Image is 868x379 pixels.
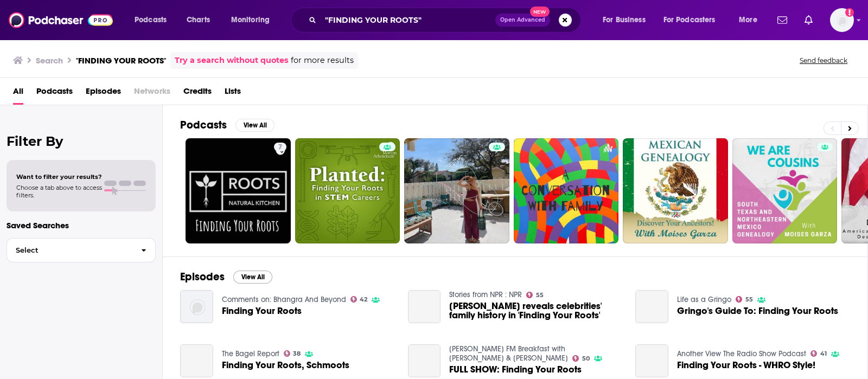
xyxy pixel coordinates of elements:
a: Credits [183,82,212,105]
button: View All [235,119,275,132]
h2: Podcasts [180,118,227,132]
a: The Bagel Report [222,349,279,358]
a: Finding Your Roots - WHRO Style! [635,344,668,377]
span: For Podcasters [663,12,716,28]
a: Gringo's Guide To: Finding Your Roots [635,290,668,323]
a: Podcasts [36,82,73,105]
div: Search podcasts, credits, & more... [301,8,591,33]
a: PodcastsView All [180,118,275,132]
a: Show notifications dropdown [800,11,817,29]
input: Search podcasts, credits, & more... [321,11,495,29]
img: User Profile [830,8,854,32]
span: 38 [293,351,301,356]
span: 55 [536,293,544,298]
a: 7 [186,138,291,243]
a: Charts [180,11,216,29]
a: Henry Louis Gates reveals celebrities' family history in 'Finding Your Roots' [449,301,622,320]
button: open menu [595,11,659,29]
button: open menu [127,11,181,29]
span: 42 [360,297,367,302]
span: Open Advanced [500,17,545,23]
a: Finding Your Roots, Schmoots [180,344,213,377]
a: Try a search without quotes [175,54,289,67]
a: Another View The Radio Show Podcast [677,349,806,358]
span: Charts [187,12,210,28]
a: Finding Your Roots, Schmoots [222,361,349,370]
span: Logged in as idcontent [830,8,854,32]
span: 55 [745,297,753,302]
button: Show profile menu [830,8,854,32]
a: Show notifications dropdown [773,11,792,29]
img: Podchaser - Follow, Share and Rate Podcasts [9,10,113,30]
span: 41 [820,351,827,356]
a: 42 [350,296,368,303]
h3: "FINDING YOUR ROOTS" [76,55,166,66]
a: Finding Your Roots - WHRO Style! [677,361,815,370]
span: 7 [278,142,282,153]
span: Networks [134,82,170,105]
span: Select [7,247,132,254]
a: EpisodesView All [180,270,272,284]
button: Select [7,238,156,262]
span: [PERSON_NAME] reveals celebrities' family history in 'Finding Your Roots' [449,301,622,320]
a: Henry Louis Gates reveals celebrities' family history in 'Finding Your Roots' [408,290,441,323]
span: More [739,12,757,28]
a: FULL SHOW: Finding Your Roots [408,344,441,377]
a: FULL SHOW: Finding Your Roots [449,365,582,374]
button: Open AdvancedNew [495,14,550,27]
a: Gringo's Guide To: Finding Your Roots [677,306,838,316]
button: open menu [224,11,284,29]
a: All [13,82,23,105]
h2: Filter By [7,133,156,149]
button: open menu [656,11,731,29]
span: For Business [603,12,646,28]
span: Podcasts [135,12,167,28]
h2: Episodes [180,270,225,284]
a: 38 [284,350,301,357]
svg: Add a profile image [845,8,854,17]
button: View All [233,271,272,284]
a: 50 [572,355,590,362]
span: 50 [582,356,590,361]
a: Finding Your Roots [222,306,302,316]
a: Lists [225,82,241,105]
h3: Search [36,55,63,66]
button: Send feedback [796,56,851,65]
button: open menu [731,11,771,29]
span: Choose a tab above to access filters. [16,184,102,199]
a: Stories from NPR : NPR [449,290,522,299]
img: Finding Your Roots [180,290,213,323]
a: Comments on: Bhangra And Beyond [222,295,346,304]
span: for more results [291,54,354,67]
a: 7 [274,143,286,151]
a: 41 [810,350,827,357]
a: 55 [526,292,544,298]
span: Want to filter your results? [16,173,102,181]
a: Life as a Gringo [677,295,731,304]
span: New [530,7,550,17]
span: Monitoring [231,12,270,28]
a: Episodes [86,82,121,105]
a: 55 [736,296,753,303]
p: Saved Searches [7,220,156,230]
a: George FM Breakfast with Lee & Tammy [449,344,568,363]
